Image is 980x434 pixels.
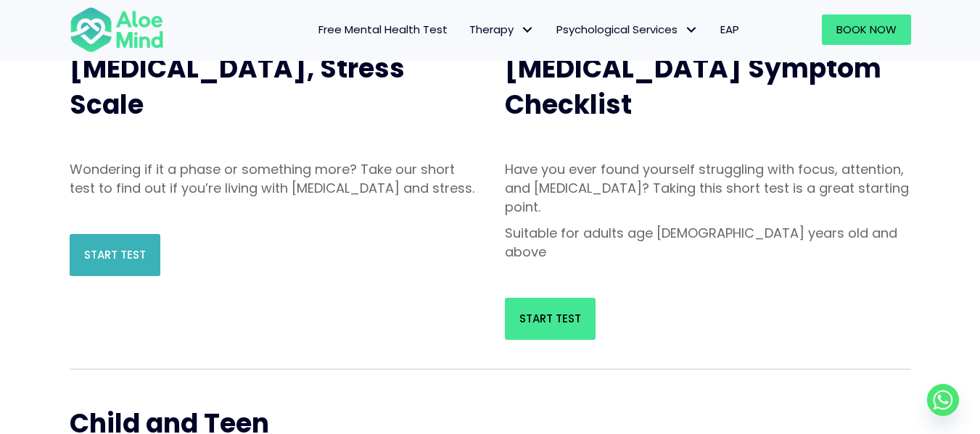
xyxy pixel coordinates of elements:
[720,22,739,37] span: EAP
[505,160,911,217] p: Have you ever found yourself struggling with focus, attention, and [MEDICAL_DATA]? Taking this sh...
[836,22,897,37] span: Book Now
[822,14,911,45] a: Book Now
[517,20,538,41] span: Therapy: submenu
[709,14,750,45] a: EAP
[70,160,476,198] p: Wondering if it a phase or something more? Take our short test to find out if you’re living with ...
[70,234,160,276] a: Start Test
[545,14,709,45] a: Psychological ServicesPsychological Services: submenu
[505,224,911,262] p: Suitable for adults age [DEMOGRAPHIC_DATA] years old and above
[505,298,596,340] a: Start Test
[519,311,581,326] span: Start Test
[458,14,545,45] a: TherapyTherapy: submenu
[318,22,448,37] span: Free Mental Health Test
[70,6,164,54] img: Aloe mind Logo
[308,14,458,45] a: Free Mental Health Test
[70,50,405,123] span: [MEDICAL_DATA], Stress Scale
[469,22,535,37] span: Therapy
[183,14,750,45] nav: Menu
[505,50,881,123] span: [MEDICAL_DATA] Symptom Checklist
[927,384,959,416] a: Whatsapp
[556,22,699,37] span: Psychological Services
[84,247,146,262] span: Start Test
[681,20,702,41] span: Psychological Services: submenu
